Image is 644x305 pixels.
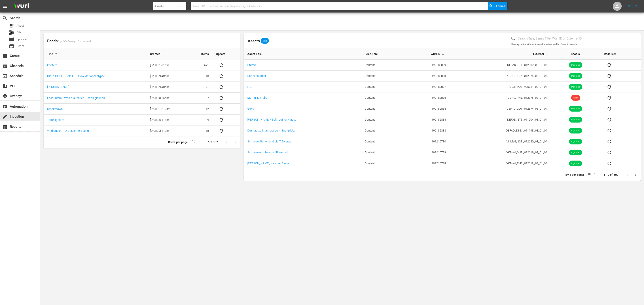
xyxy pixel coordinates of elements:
[403,147,450,158] td: 191210729
[3,4,8,9] span: menu
[403,92,450,103] td: 192182886
[449,147,551,158] td: VKMed_SUR_012619_03_01_01
[551,48,600,60] th: Status
[244,48,641,169] table: sticky table
[449,136,551,147] td: VKMed_SSZ_012620_03_01_01
[488,2,507,10] button: Search
[2,114,8,119] span: Ingestion
[571,96,580,100] span: Error
[361,114,403,125] td: Content
[564,173,584,177] p: Rows per page:
[569,118,582,121] span: Ingested
[600,48,641,60] th: Redeliver
[449,71,551,81] td: DEDAD_SON_012876_03_01_01
[494,2,506,10] span: Search
[47,74,105,78] a: Die 7 [DEMOGRAPHIC_DATA] der Apokalypse
[628,4,640,8] a: Sign Out
[403,114,450,125] td: 192182884
[361,147,403,158] td: Content
[361,81,403,92] td: Content
[2,73,8,79] span: Schedule
[2,93,8,99] span: Overlays
[569,107,582,111] span: Ingested
[247,96,267,99] a: Mama, ich lebe
[449,114,551,125] td: DEFAD_ETS_011204_03_01_01
[212,48,240,60] th: Update
[361,60,403,71] td: Content
[431,52,446,56] span: Wurl ID
[247,85,252,88] a: P.S.
[449,60,551,71] td: DEFAD_STE_012830_03_01_01
[586,171,596,178] div: 10
[569,74,582,78] span: Ingested
[2,124,8,129] span: Reports
[569,63,582,67] span: Ingested
[17,37,27,42] span: Episode
[190,82,212,93] td: 21
[247,162,289,165] a: [PERSON_NAME], Herr der Berge
[146,60,190,71] td: [DATE] 1:31pm
[44,48,240,136] table: sticky table
[247,52,267,56] span: Asset Title
[11,1,32,12] img: ans4CAIJ8jUAAAAAAAAAAAAAAAAAAAAAAAAgQb4GAAAAAAAAAAAAAAAAAAAAAAAAJMjXAAAAAAAAAAAAAAAAAAAAAAAAgAT5G...
[190,60,212,71] td: 571
[247,63,256,67] a: Sterne
[569,129,582,132] span: Ingested
[361,125,403,136] td: Content
[361,48,403,60] th: Feed Title
[9,44,14,49] span: Series
[247,107,254,110] a: Goya
[47,85,69,89] a: [PERSON_NAME]
[518,35,641,42] input: Search Title, Series Title, Wurl ID or External ID
[247,129,294,132] a: Der nackte Mann auf dem Sportplatz
[47,107,63,111] a: Smoketown
[403,81,450,92] td: 192182887
[9,23,14,28] span: Asset
[146,115,190,125] td: [DATE] 5:11pm
[449,158,551,169] td: VKMed_RHB_012618_03_01_01
[58,40,91,43] span: (updated every 15 minutes)
[17,44,25,48] span: Series
[403,103,450,114] td: 192182885
[17,23,24,28] span: Asset
[511,43,641,46] p: Please provide at least three characters and hit Enter to search
[190,104,212,115] td: 12
[449,103,551,114] td: DEFAD_GOY_012874_03_01_01
[146,93,190,104] td: [DATE] 3:55pm
[569,85,582,89] span: Ingested
[146,82,190,93] td: [DATE] 9:43pm
[569,140,582,143] span: Ingested
[449,48,551,60] th: External ID
[146,104,190,115] td: [DATE] 12:12pm
[247,74,266,77] a: Sonnensucher
[247,151,288,154] a: Schneeweißchen und Rosenrot
[47,63,57,67] a: Content
[361,71,403,81] td: Content
[449,81,551,92] td: ICEDi_PUS_990221_03_01_01
[569,162,582,165] span: Ingested
[168,140,188,144] p: Rows per page:
[47,52,59,56] span: Title
[261,40,269,42] span: 600
[403,136,450,147] td: 191210730
[569,151,582,154] span: Ingested
[146,125,190,136] td: [DATE] 3:41pm
[2,15,8,21] span: Search
[9,30,14,35] div: Bits
[146,71,190,82] td: [DATE] 9:43pm
[403,60,450,71] td: 192182889
[361,92,403,103] td: Content
[247,140,291,143] a: Schneewittchen und die 7 Zwerge
[9,37,14,42] span: Episode
[361,103,403,114] td: Content
[403,158,450,169] td: 191210728
[47,129,89,132] a: Vindication – Die Rechtfertigung
[208,140,218,144] p: 1-7 of 7
[248,39,260,43] span: Assets
[247,118,297,121] a: [PERSON_NAME] - Sohn seiner Klasse
[190,48,212,60] th: Items
[2,83,8,89] span: VOD
[403,125,450,136] td: 192182883
[449,92,551,103] td: DEFAD_MIL_012875_03_01_01
[190,93,212,104] td: 7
